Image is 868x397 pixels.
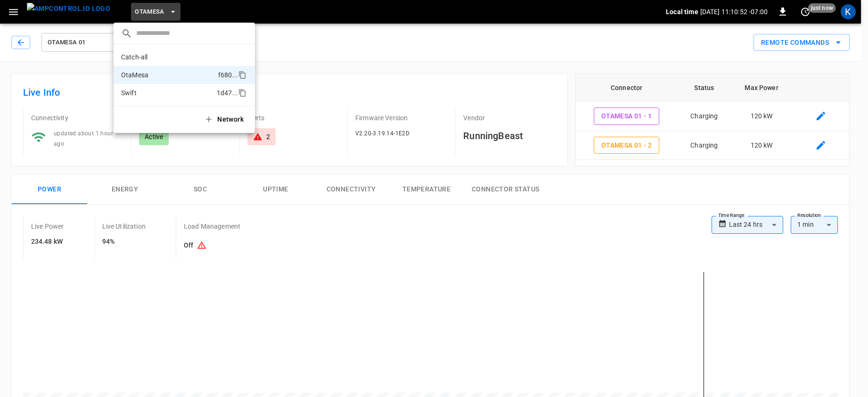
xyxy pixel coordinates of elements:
div: copy [237,87,248,99]
p: Swift [121,88,213,98]
button: Network [198,110,251,129]
p: Catch-all [121,52,213,62]
div: copy [237,69,248,81]
p: OtaMesa [121,70,214,80]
